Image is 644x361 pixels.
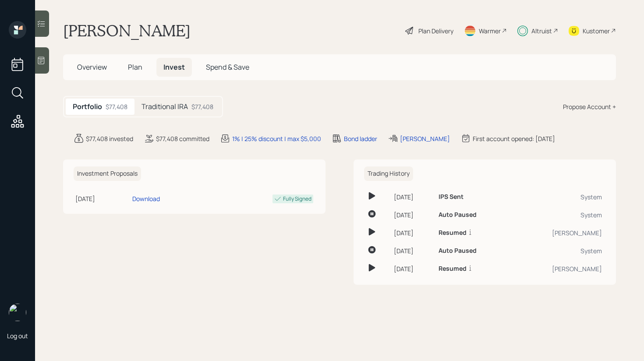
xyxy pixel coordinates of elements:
[583,26,610,35] div: Kustomer
[394,228,432,237] div: [DATE]
[514,210,602,219] div: System
[439,193,464,201] h6: IPS Sent
[394,246,432,255] div: [DATE]
[206,62,249,72] span: Spend & Save
[7,332,28,340] div: Log out
[9,304,26,321] img: retirable_logo.png
[439,265,467,273] h6: Resumed
[128,62,142,72] span: Plan
[563,102,616,111] div: Propose Account +
[75,194,129,203] div: [DATE]
[86,134,133,143] div: $77,408 invested
[132,194,160,203] div: Download
[73,103,102,111] h5: Portfolio
[232,134,321,143] div: 1% | 25% discount | max $5,000
[77,62,107,72] span: Overview
[191,102,213,111] div: $77,408
[473,134,555,143] div: First account opened: [DATE]
[163,62,185,72] span: Invest
[63,21,191,40] h1: [PERSON_NAME]
[531,26,552,35] div: Altruist
[439,247,477,255] h6: Auto Paused
[283,195,311,203] div: Fully Signed
[439,229,467,237] h6: Resumed
[106,102,127,111] div: $77,408
[418,26,453,35] div: Plan Delivery
[439,211,477,219] h6: Auto Paused
[394,210,432,219] div: [DATE]
[394,264,432,273] div: [DATE]
[394,192,432,202] div: [DATE]
[156,134,209,143] div: $77,408 committed
[142,103,188,111] h5: Traditional IRA
[74,166,141,181] h6: Investment Proposals
[364,166,413,181] h6: Trading History
[514,264,602,273] div: [PERSON_NAME]
[479,26,501,35] div: Warmer
[344,134,377,143] div: Bond ladder
[514,228,602,237] div: [PERSON_NAME]
[400,134,450,143] div: [PERSON_NAME]
[514,246,602,255] div: System
[514,192,602,202] div: System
